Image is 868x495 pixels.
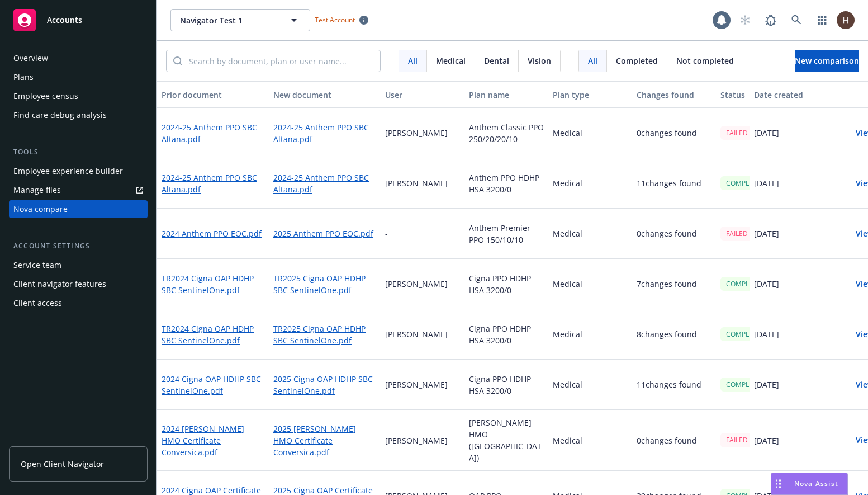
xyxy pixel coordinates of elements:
span: Vision [528,55,551,67]
div: Medical [548,108,632,158]
div: FAILED [720,433,753,447]
div: Anthem Premier PPO 150/10/10 [464,209,548,259]
p: [DATE] [754,379,779,390]
button: Plan name [464,81,548,108]
div: Cigna PPO HDHP HSA 3200/0 [464,360,548,410]
p: [DATE] [754,177,779,189]
span: All [588,55,597,67]
p: [DATE] [754,127,779,139]
div: COMPLETED [720,176,771,190]
p: 0 changes found [637,228,697,239]
div: Medical [548,259,632,309]
a: 2024-25 Anthem PPO SBC Altana.pdf [273,172,376,195]
p: 7 changes found [637,278,697,290]
div: Employee census [13,87,78,105]
a: Search [785,9,808,31]
a: Report a Bug [760,9,782,31]
button: User [381,81,464,108]
a: TR2025 Cigna OAP HDHP SBC SentinelOne.pdf [273,272,376,296]
div: Medical [548,158,632,209]
span: Nova Assist [794,479,838,488]
span: Dental [484,55,509,67]
a: 2024 Cigna OAP HDHP SBC SentinelOne.pdf [162,373,264,397]
button: Navigator Test 1 [170,9,310,31]
span: Test Account [310,14,373,26]
a: Find care debug analysis [9,106,148,124]
span: Completed [616,55,658,67]
a: 2024-25 Anthem PPO SBC Altana.pdf [162,172,264,195]
div: User [385,89,460,101]
div: Account settings [9,241,148,252]
p: 0 changes found [637,435,697,446]
span: Navigator Test 1 [180,15,277,26]
a: Employee experience builder [9,162,148,180]
div: Plan type [553,89,628,101]
div: Find care debug analysis [13,106,107,124]
p: [PERSON_NAME] [385,177,448,189]
span: All [408,55,418,67]
span: Accounts [47,16,82,25]
a: Employee census [9,87,148,105]
p: [PERSON_NAME] [385,127,448,139]
div: Status [720,89,745,101]
div: [PERSON_NAME] HMO ([GEOGRAPHIC_DATA]) [464,410,548,471]
a: Plans [9,68,148,86]
div: COMPLETED [720,277,771,291]
span: Medical [436,55,466,67]
p: [PERSON_NAME] [385,278,448,290]
a: 2024-25 Anthem PPO SBC Altana.pdf [162,121,264,145]
a: Manage files [9,181,148,199]
p: 11 changes found [637,177,701,189]
div: Employee experience builder [13,162,123,180]
div: Overview [13,49,48,67]
p: [DATE] [754,278,779,290]
button: Nova Assist [771,473,848,495]
span: Not completed [676,55,734,67]
p: 0 changes found [637,127,697,139]
div: Changes found [637,89,712,101]
a: TR2024 Cigna OAP HDHP SBC SentinelOne.pdf [162,272,264,296]
a: Accounts [9,4,148,36]
div: Client access [13,294,62,312]
p: [DATE] [754,328,779,340]
div: FAILED [720,227,753,241]
a: Client access [9,294,148,312]
a: Nova compare [9,200,148,218]
div: Client navigator features [13,275,106,293]
a: Client navigator features [9,275,148,293]
div: Manage files [13,181,61,199]
a: 2024 [PERSON_NAME] HMO Certificate Conversica.pdf [162,423,264,458]
div: Tools [9,147,148,158]
button: Changes found [632,81,716,108]
div: Service team [13,256,61,274]
div: Cigna PPO HDHP HSA 3200/0 [464,309,548,360]
p: [PERSON_NAME] [385,328,448,340]
p: - [385,228,388,239]
button: Prior document [157,81,269,108]
a: Switch app [811,9,833,31]
a: 2025 Anthem PPO EOC.pdf [273,228,373,239]
a: TR2024 Cigna OAP HDHP SBC SentinelOne.pdf [162,323,264,346]
div: COMPLETED [720,378,771,392]
button: Status [716,81,750,108]
img: photo [837,11,855,29]
button: New document [269,81,381,108]
p: [PERSON_NAME] [385,379,448,390]
a: 2025 [PERSON_NAME] HMO Certificate Conversica.pdf [273,423,376,458]
a: 2025 Cigna OAP HDHP SBC SentinelOne.pdf [273,373,376,397]
p: 11 changes found [637,379,701,390]
div: New document [273,89,376,101]
div: Anthem PPO HDHP HSA 3200/0 [464,158,548,209]
span: Open Client Navigator [21,458,104,470]
p: [DATE] [754,228,779,239]
span: Test Account [315,15,355,25]
div: Drag to move [771,473,785,494]
a: 2024 Anthem PPO EOC.pdf [162,228,262,239]
div: Nova compare [13,200,68,218]
div: Medical [548,360,632,410]
div: Cigna PPO HDHP HSA 3200/0 [464,259,548,309]
div: Plans [13,68,34,86]
a: Service team [9,256,148,274]
div: Medical [548,209,632,259]
a: Overview [9,49,148,67]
